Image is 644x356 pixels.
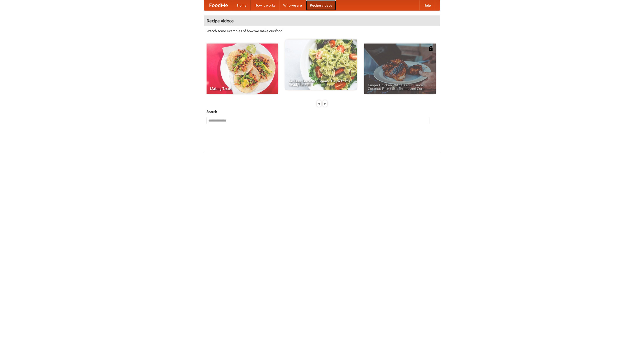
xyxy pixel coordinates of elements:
a: How it works [251,0,279,10]
img: 483408.png [428,46,433,51]
span: An Easy, Summery Tomato Pasta That's Ready for Fall [289,79,353,86]
a: Help [419,0,435,10]
a: FoodMe [204,0,233,10]
h5: Search [207,109,437,114]
div: « [317,100,321,107]
a: Home [233,0,251,10]
a: Who we are [279,0,306,10]
p: Watch some examples of how we make our food! [207,28,437,33]
a: Recipe videos [306,0,336,10]
a: Making Tacos [207,44,278,94]
span: Making Tacos [210,87,274,90]
h4: Recipe videos [204,16,440,26]
a: An Easy, Summery Tomato Pasta That's Ready for Fall [285,39,357,90]
div: » [323,100,327,107]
